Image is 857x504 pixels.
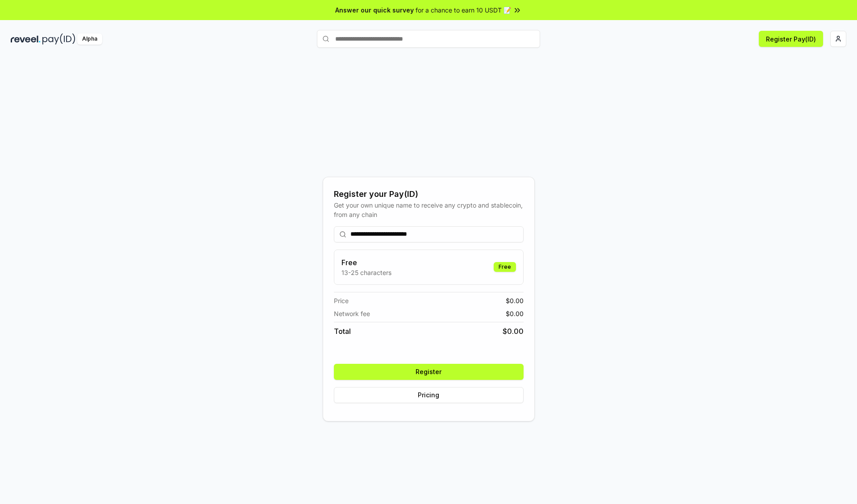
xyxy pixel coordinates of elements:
[334,326,351,337] span: Total
[334,364,524,380] button: Register
[341,257,391,268] h3: Free
[334,188,524,200] div: Register your Pay(ID)
[759,31,823,47] button: Register Pay(ID)
[334,309,370,318] span: Network fee
[506,309,524,318] span: $ 0.00
[334,296,349,305] span: Price
[503,326,524,337] span: $ 0.00
[334,387,524,403] button: Pricing
[335,5,414,15] span: Answer our quick survey
[11,33,41,45] img: reveel_dark
[42,33,75,45] img: pay_id
[334,200,524,219] div: Get your own unique name to receive any crypto and stablecoin, from any chain
[341,268,391,277] p: 13-25 characters
[77,33,102,45] div: Alpha
[416,5,511,15] span: for a chance to earn 10 USDT 📝
[494,262,516,272] div: Free
[506,296,524,305] span: $ 0.00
